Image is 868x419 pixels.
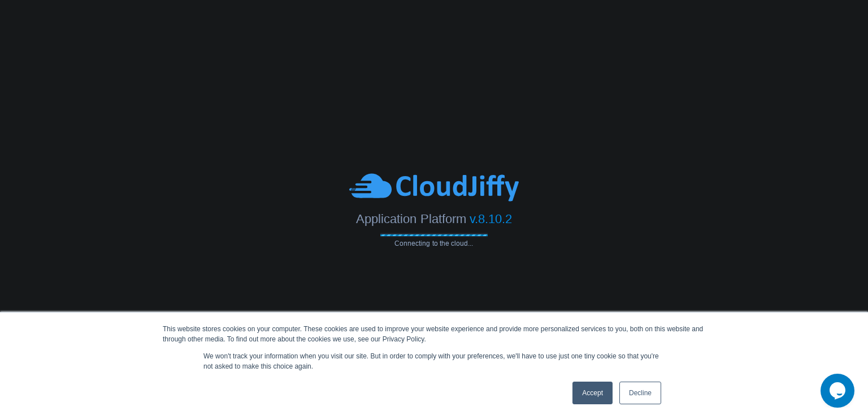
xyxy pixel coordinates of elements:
[356,212,466,226] span: Application Platform
[619,382,661,404] a: Decline
[203,351,665,371] p: We won't track your information when you visit our site. But in order to comply with your prefere...
[163,324,705,344] div: This website stores cookies on your computer. These cookies are used to improve your website expe...
[821,374,857,408] iframe: chat widget
[349,172,519,203] img: CloudJiffy-Blue.svg
[470,212,512,226] span: v.8.10.2
[380,240,488,247] span: Connecting to the cloud...
[572,382,613,404] a: Accept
